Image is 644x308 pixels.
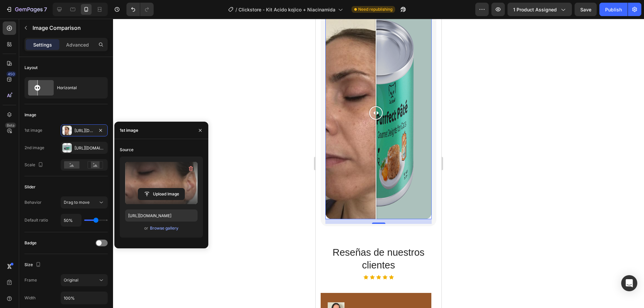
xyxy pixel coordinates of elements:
div: Default ratio [24,217,48,223]
span: Need republishing [358,6,392,12]
p: 7 [44,5,47,13]
div: Width [24,295,36,301]
div: Undo/Redo [126,3,154,16]
span: Clickstore - Kit Acido kojico + Niacinamida [238,6,335,13]
button: Upload Image [138,188,185,200]
span: / [235,6,237,13]
div: Publish [605,6,622,13]
span: 1 product assigned [513,6,557,13]
button: Save [575,3,597,16]
span: Drag to move [64,200,90,205]
div: Layout [24,65,38,71]
div: 1st image [120,127,138,133]
div: Horizontal [57,80,98,96]
p: Image Comparison [33,24,105,32]
span: Save [580,7,591,12]
div: Badge [24,240,37,246]
button: Original [61,274,108,286]
p: Advanced [66,41,89,48]
div: Behavior [24,199,42,205]
div: Slider [24,184,36,190]
div: 450 [6,71,16,77]
span: or [144,224,148,232]
div: Beta [5,123,16,128]
p: Settings [33,41,52,48]
img: gempages_432750572815254551-8b05da11-39fb-498d-ab55-e63676fd67bf.png [12,284,29,306]
div: Size [24,260,42,269]
div: Image [24,112,36,118]
div: 2nd image [24,145,44,151]
input: https://example.com/image.jpg [125,209,198,222]
div: Source [120,147,133,153]
button: Browse gallery [150,225,179,232]
iframe: Design area [316,19,441,308]
input: Auto [61,292,107,304]
div: Scale [24,161,45,170]
div: Frame [24,277,37,283]
div: Browse gallery [150,225,178,231]
button: 7 [3,3,50,16]
span: Original [64,278,78,283]
div: [URL][DOMAIN_NAME] [74,128,94,134]
div: Open Intercom Messenger [621,275,637,291]
button: Publish [599,3,628,16]
button: Drag to move [61,196,108,208]
div: [URL][DOMAIN_NAME] [74,145,106,151]
input: Auto [61,214,81,226]
div: 1st image [24,127,42,133]
button: 1 product assigned [507,3,572,16]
